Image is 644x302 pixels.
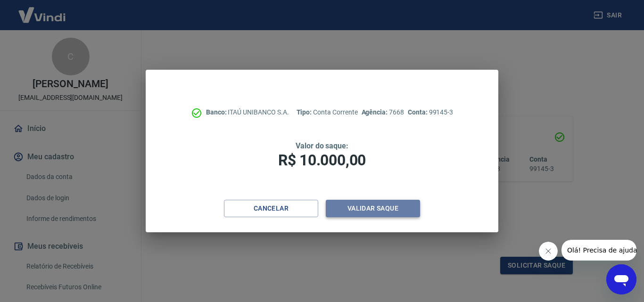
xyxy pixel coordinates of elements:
[606,264,636,294] iframe: Botão para abrir a janela de mensagens
[408,107,453,117] p: 99145-3
[278,151,366,169] span: R$ 10.000,00
[297,108,314,116] span: Tipo:
[408,108,429,116] span: Conta:
[206,107,289,117] p: ITAÚ UNIBANCO S.A.
[539,242,558,261] iframe: Fechar mensagem
[296,141,348,150] span: Valor do saque:
[561,240,636,261] iframe: Mensagem da empresa
[326,200,420,217] button: Validar saque
[362,108,389,116] span: Agência:
[297,107,358,117] p: Conta Corrente
[6,7,79,14] span: Olá! Precisa de ajuda?
[362,107,404,117] p: 7668
[224,200,318,217] button: Cancelar
[206,108,228,116] span: Banco:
